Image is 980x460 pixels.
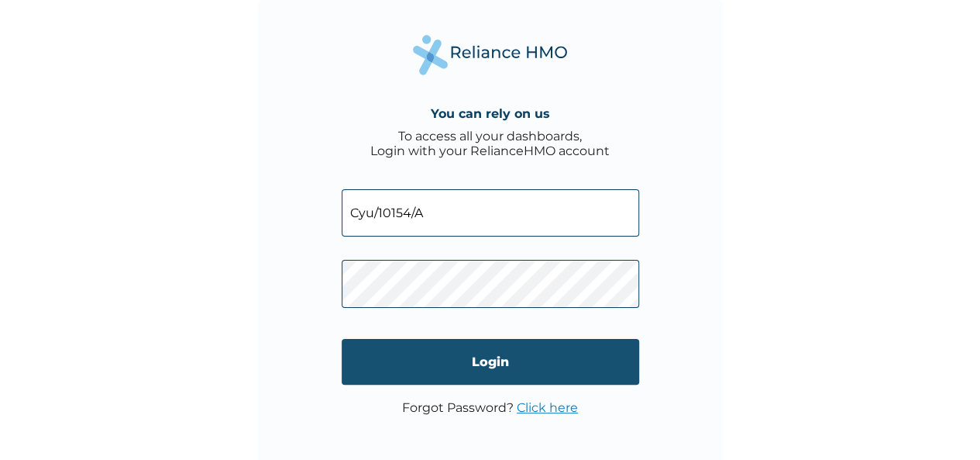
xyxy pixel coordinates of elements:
h4: You can rely on us [431,106,550,121]
input: Login [342,339,639,385]
img: Reliance Health's Logo [413,35,568,74]
p: Forgot Password? [402,400,578,415]
div: To access all your dashboards, Login with your RelianceHMO account [370,129,610,158]
input: Email address or HMO ID [342,189,639,237]
a: Click here [517,400,578,415]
